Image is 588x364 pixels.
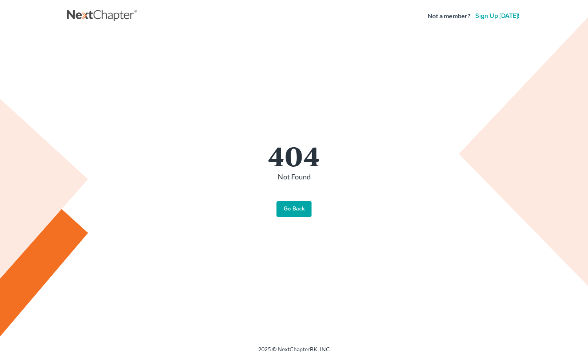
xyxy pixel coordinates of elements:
strong: Not a member? [427,12,470,21]
a: Sign up [DATE]! [474,13,521,19]
h1: 404 [75,142,513,169]
div: 2025 © NextChapterBK, INC [67,345,521,360]
p: Not Found [75,172,513,182]
a: Go Back [276,201,312,217]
